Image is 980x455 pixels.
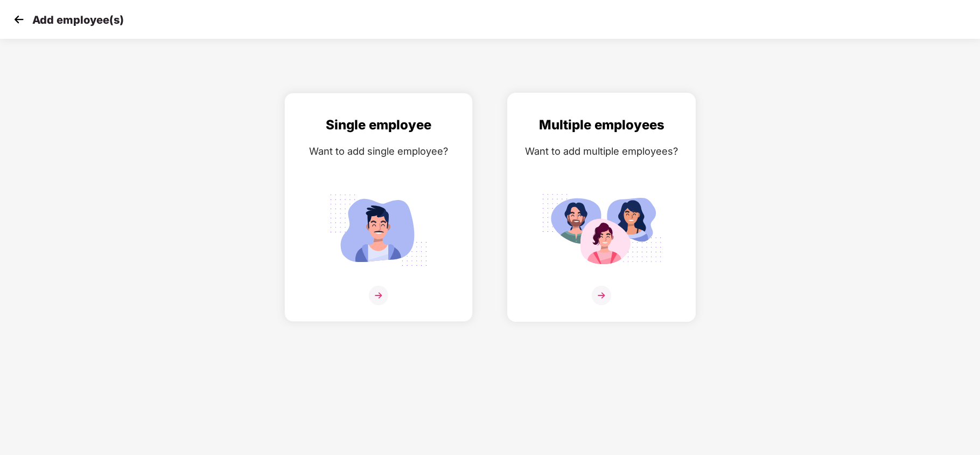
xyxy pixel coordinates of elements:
[32,13,124,26] p: Add employee(s)
[11,11,27,27] img: svg+xml;base64,PHN2ZyB4bWxucz0iaHR0cDovL3d3dy53My5vcmcvMjAwMC9zdmciIHdpZHRoPSIzMCIgaGVpZ2h0PSIzMC...
[296,115,461,135] div: Single employee
[318,188,439,272] img: svg+xml;base64,PHN2ZyB4bWxucz0iaHR0cDovL3d3dy53My5vcmcvMjAwMC9zdmciIGlkPSJTaW5nbGVfZW1wbG95ZWUiIH...
[541,188,662,272] img: svg+xml;base64,PHN2ZyB4bWxucz0iaHR0cDovL3d3dy53My5vcmcvMjAwMC9zdmciIGlkPSJNdWx0aXBsZV9lbXBsb3llZS...
[519,143,684,159] div: Want to add multiple employees?
[592,286,611,305] img: svg+xml;base64,PHN2ZyB4bWxucz0iaHR0cDovL3d3dy53My5vcmcvMjAwMC9zdmciIHdpZHRoPSIzNiIgaGVpZ2h0PSIzNi...
[296,143,461,159] div: Want to add single employee?
[519,115,684,135] div: Multiple employees
[369,286,388,305] img: svg+xml;base64,PHN2ZyB4bWxucz0iaHR0cDovL3d3dy53My5vcmcvMjAwMC9zdmciIHdpZHRoPSIzNiIgaGVpZ2h0PSIzNi...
